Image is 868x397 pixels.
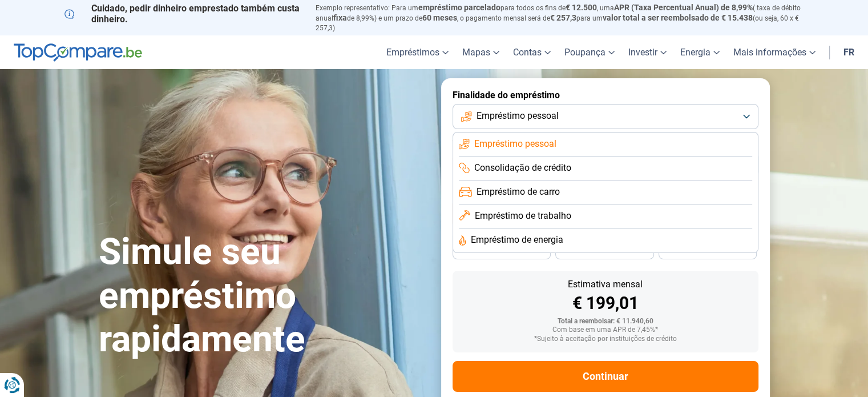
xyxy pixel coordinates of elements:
font: ( taxa de débito anual [316,4,801,22]
font: Investir [628,47,657,58]
font: € 257,3 [550,13,576,22]
font: 60 meses [422,13,457,22]
img: TopCompare [14,43,142,62]
font: Total a reembolsar: € 11.940,60 [558,317,653,325]
font: empréstimo parcelado [418,3,500,12]
font: Empréstimo de carro [477,186,560,197]
a: Contas [506,35,558,69]
font: Exemplo representativo: Para um [316,4,418,12]
a: Mapas [455,35,506,69]
font: fr [843,47,854,58]
font: Mapas [462,47,490,58]
font: , o pagamento mensal será de [457,14,550,22]
font: *Sujeito à aceitação por instituições de crédito [534,335,677,343]
font: Simule seu empréstimo rapidamente [99,230,305,361]
font: Continuar [583,370,628,382]
font: Contas [513,47,542,58]
font: € 199,01 [572,293,639,313]
button: Continuar [453,361,758,392]
font: , uma [597,4,614,12]
font: Empréstimo pessoal [474,138,556,149]
font: fixa [333,13,347,22]
font: Cuidado, pedir dinheiro emprestado também custa dinheiro. [91,3,300,25]
font: Consolidação de crédito [474,162,571,173]
a: Investir [621,35,673,69]
font: Energia [680,47,710,58]
font: Finalidade do empréstimo [453,90,560,101]
a: fr [837,35,861,69]
font: Empréstimos [386,47,439,58]
button: Empréstimo pessoal [453,104,758,129]
font: Estimativa mensal [568,279,643,290]
font: Empréstimo de energia [471,234,563,245]
font: Com base em uma APR de 7,45%* [552,326,658,334]
font: Mais informações [733,47,806,58]
a: Empréstimos [380,35,455,69]
font: valor total a ser reembolsado de € 15.438 [603,13,753,22]
font: Empréstimo pessoal [477,110,559,121]
font: APR (Taxa Percentual Anual) de 8,99% [614,3,753,12]
a: Mais informações [726,35,822,69]
font: (ou seja, 60 x € 257,3) [316,14,799,32]
font: Empréstimo de trabalho [475,210,571,221]
font: para todos os fins de [500,4,566,12]
a: Energia [673,35,726,69]
a: Poupança [558,35,621,69]
font: de 8,99%) e um prazo de [347,14,422,22]
font: Poupança [564,47,605,58]
font: para um [576,14,603,22]
font: € 12.500 [566,3,597,12]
